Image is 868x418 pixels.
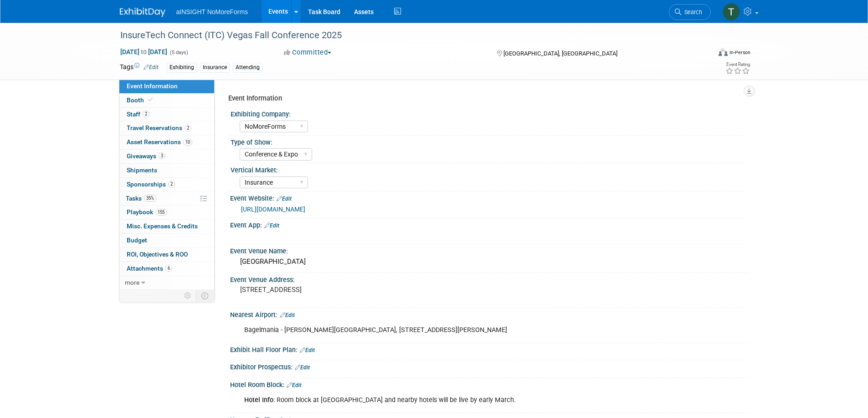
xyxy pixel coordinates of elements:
a: more [119,276,214,290]
span: Misc. Expenses & Credits [127,222,198,230]
a: Staff2 [119,108,214,121]
span: Asset Reservations [127,138,192,146]
a: Budget [119,234,214,247]
span: Booth [127,96,154,104]
a: Travel Reservations2 [119,121,214,135]
span: Budget [127,237,147,244]
div: Nearest Airport: [230,308,749,320]
a: Sponsorships2 [119,178,214,191]
span: 10 [183,139,192,146]
div: Event Venue Address: [230,273,749,284]
a: [URL][DOMAIN_NAME] [241,206,305,213]
span: 6 [165,265,172,272]
img: Teresa Papanicolaou [723,3,740,20]
span: 155 [155,209,167,216]
span: 2 [185,125,191,131]
a: Search [669,4,711,20]
div: Event Information [228,94,742,103]
a: Asset Reservations10 [119,136,214,149]
div: Vertical Market: [231,163,745,175]
a: Event Information [119,80,214,93]
span: Giveaways [127,152,165,160]
span: Playbook [127,208,167,216]
a: Playbook155 [119,206,214,219]
span: Shipments [127,166,157,174]
div: Event Website: [230,191,749,203]
div: Attending [233,63,262,72]
span: ROI, Objectives & ROO [127,251,188,258]
td: Toggle Event Tabs [195,290,214,302]
button: Committed [281,48,335,57]
a: Attachments6 [119,262,214,276]
div: [GEOGRAPHIC_DATA] [237,255,742,269]
div: Event Format [657,47,751,61]
div: Type of Show: [231,136,745,147]
span: aINSIGHT NoMoreForms [176,8,248,15]
img: Format-Inperson.png [719,49,728,56]
div: InsureTech Connect (ITC) Vegas Fall Conference 2025 [117,27,697,44]
span: Travel Reservations [127,124,191,131]
span: 3 [159,152,165,159]
div: Exhibiting [167,63,197,72]
a: Edit [264,222,279,229]
a: Giveaways3 [119,150,214,163]
div: : Room block at [GEOGRAPHIC_DATA] and nearby hotels will be live by early March. [238,391,648,409]
a: Edit [277,196,292,202]
div: Event App: [230,218,749,230]
a: Edit [280,312,295,318]
span: 2 [168,181,175,187]
span: 35% [144,195,156,201]
span: [DATE] [DATE] [120,48,168,56]
div: Exhibit Hall Floor Plan: [230,343,749,355]
i: Booth reservation complete [148,97,153,102]
div: Hotel Room Block: [230,378,749,390]
span: Event Information [127,82,178,90]
a: Edit [287,382,302,388]
div: Event Venue Name: [230,244,749,256]
a: Edit [300,347,315,353]
span: Sponsorships [127,181,175,188]
div: Event Rating [725,62,750,67]
td: Personalize Event Tab Strip [180,290,196,302]
a: Shipments [119,164,214,177]
span: Attachments [127,265,172,272]
pre: [STREET_ADDRESS] [240,286,436,294]
span: more [125,279,139,286]
a: Tasks35% [119,192,214,206]
span: Search [681,9,702,15]
a: Edit [144,64,159,71]
span: to [139,48,148,55]
div: Exhibitor Prospectus: [230,360,749,372]
a: Booth [119,94,214,107]
a: Misc. Expenses & Credits [119,220,214,233]
div: Exhibiting Company: [231,107,745,119]
a: Edit [295,364,310,371]
div: In-Person [729,49,750,56]
div: Bagelmania - [PERSON_NAME][GEOGRAPHIC_DATA], [STREET_ADDRESS][PERSON_NAME] [238,321,648,339]
a: ROI, Objectives & ROO [119,248,214,262]
td: Tags [120,62,159,73]
div: Insurance [200,63,230,72]
span: 2 [143,111,149,117]
span: [GEOGRAPHIC_DATA], [GEOGRAPHIC_DATA] [503,50,617,57]
img: ExhibitDay [120,8,165,17]
b: Hotel Info [244,396,273,404]
span: Staff [127,111,149,118]
span: Tasks [126,195,156,202]
span: (5 days) [169,50,188,55]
